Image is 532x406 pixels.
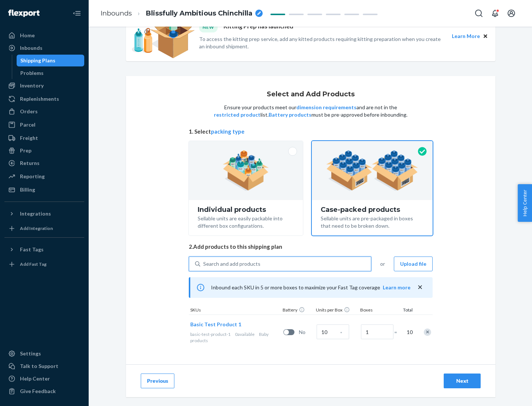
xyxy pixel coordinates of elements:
[20,225,53,231] div: Add Integration
[20,147,31,154] div: Prep
[321,206,424,213] div: Case-packed products
[394,328,402,336] span: =
[190,331,280,344] div: Baby products
[199,22,218,32] div: NEW
[146,9,252,18] span: Blissfully Ambitious Chinchilla
[223,150,269,191] img: individual-pack.facf35554cb0f1810c75b2bd6df2d64e.png
[8,10,40,17] img: Flexport logo
[416,283,424,291] button: close
[20,121,35,128] div: Parcel
[452,32,480,40] button: Learn More
[317,324,349,339] input: Case Quantity
[4,119,84,131] a: Parcel
[198,206,294,213] div: Individual products
[189,243,433,251] span: 2. Add products to this shipping plan
[211,128,245,135] button: packing type
[380,260,385,268] span: or
[190,321,241,328] button: Basic Test Product 1
[444,374,481,388] button: Next
[20,375,50,382] div: Help Center
[267,91,355,98] h1: Select and Add Products
[405,328,413,336] span: 10
[4,223,84,234] a: Add Integration
[224,22,293,32] p: Kitting Prep has launched
[321,213,424,230] div: Sellable units are pre-packaged in boxes that need to be broken down.
[281,307,314,314] div: Battery
[396,307,414,314] div: Total
[4,184,84,196] a: Billing
[20,261,47,267] div: Add Fast Tag
[4,373,84,385] a: Help Center
[4,258,84,270] a: Add Fast Tag
[20,210,51,217] div: Integrations
[4,157,84,169] a: Returns
[4,208,84,220] button: Integrations
[95,3,269,24] ol: breadcrumbs
[4,42,84,54] a: Inbounds
[199,35,445,50] p: To access the kitting prep service, add any kitted products requiring kitting preparation when yo...
[424,328,431,336] div: Remove Item
[20,246,44,253] div: Fast Tags
[383,284,410,291] button: Learn more
[17,67,85,79] a: Problems
[214,111,260,118] button: restricted product
[20,44,42,52] div: Inbounds
[17,55,85,66] a: Shipping Plans
[20,350,41,357] div: Settings
[20,32,35,39] div: Home
[4,93,84,105] a: Replenishments
[4,132,84,144] a: Freight
[4,244,84,255] button: Fast Tags
[4,30,84,41] a: Home
[359,307,396,314] div: Boxes
[20,134,38,142] div: Freight
[189,277,433,298] div: Inbound each SKU in 5 or more boxes to maximize your Fast Tag coverage
[20,82,44,89] div: Inventory
[20,95,59,103] div: Replenishments
[481,32,490,40] button: Close
[20,388,56,395] div: Give Feedback
[299,328,314,336] span: No
[4,106,84,117] a: Orders
[203,260,260,268] div: Search and add products
[20,362,58,370] div: Talk to Support
[518,184,532,222] button: Help Center
[189,128,433,135] span: 1. Select
[4,171,84,182] a: Reporting
[69,6,84,21] button: Close Navigation
[20,69,44,77] div: Problems
[450,377,474,385] div: Next
[4,385,84,397] button: Give Feedback
[361,324,393,339] input: Number of boxes
[488,6,502,21] button: Open notifications
[20,186,35,193] div: Billing
[4,145,84,156] a: Prep
[141,374,174,388] button: Previous
[189,307,281,314] div: SKUs
[394,257,433,271] button: Upload file
[504,6,519,21] button: Open account menu
[4,80,84,92] a: Inventory
[190,321,241,327] span: Basic Test Product 1
[235,331,255,337] span: 0 available
[20,57,55,64] div: Shipping Plans
[20,173,45,180] div: Reporting
[4,360,84,372] a: Talk to Support
[213,104,408,118] p: Ensure your products meet our and are not in the list. must be pre-approved before inbounding.
[100,9,132,17] a: Inbounds
[314,307,359,314] div: Units per Box
[471,6,486,21] button: Open Search Box
[20,108,38,115] div: Orders
[20,159,40,167] div: Returns
[190,331,231,337] span: basic-test-product-1
[4,348,84,359] a: Settings
[198,213,294,230] div: Sellable units are easily packable into different box configurations.
[269,111,311,118] button: Battery products
[326,150,418,191] img: case-pack.59cecea509d18c883b923b81aeac6d0b.png
[296,104,357,111] button: dimension requirements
